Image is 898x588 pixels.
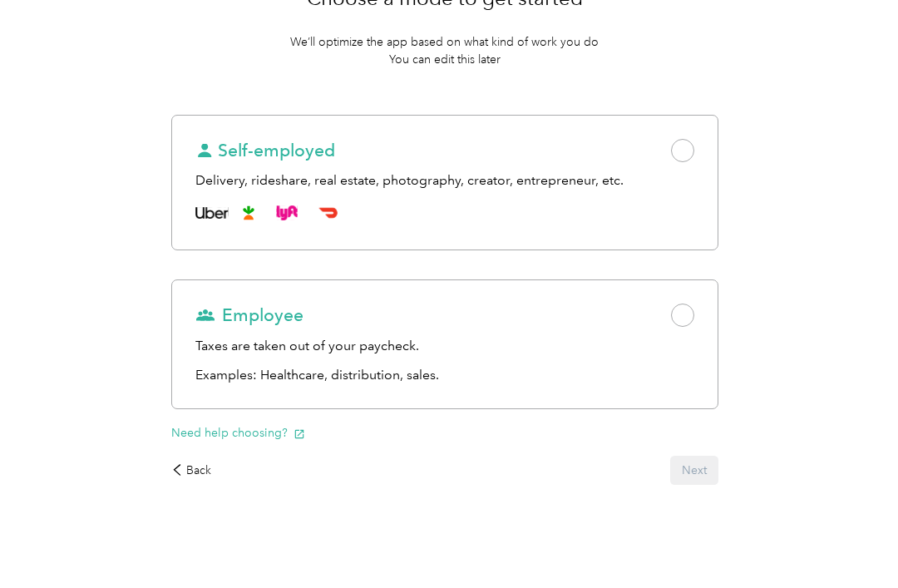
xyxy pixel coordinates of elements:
[195,170,693,191] div: Delivery, rideshare, real estate, photography, creator, entrepreneur, etc.
[389,51,501,68] p: You can edit this later
[171,424,305,442] button: Need help choosing?
[195,365,693,386] p: Examples: Healthcare, distribution, sales.
[195,139,335,162] span: Self-employed
[805,495,898,588] iframe: Everlance-gr Chat Button Frame
[171,462,211,479] div: Back
[195,304,303,327] span: Employee
[290,33,599,51] p: We’ll optimize the app based on what kind of work you do
[195,336,693,357] div: Taxes are taken out of your paycheck.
